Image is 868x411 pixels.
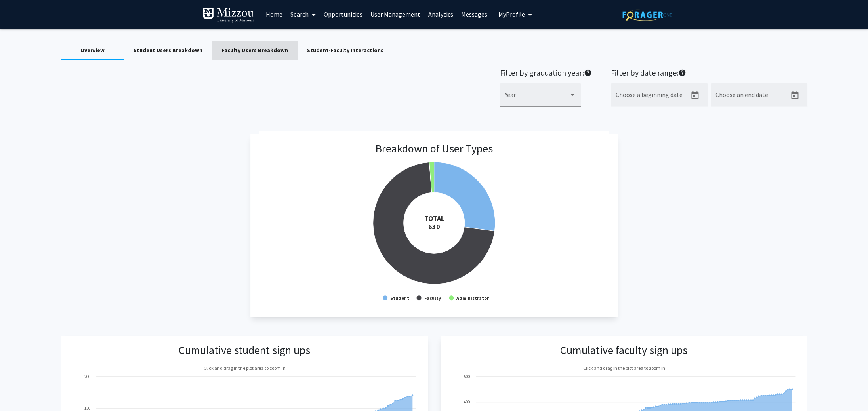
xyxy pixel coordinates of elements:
a: User Management [366,0,424,28]
tspan: TOTAL 630 [424,214,444,231]
text: Student [390,295,409,301]
iframe: Chat [6,375,34,405]
h2: Filter by graduation year: [500,68,592,80]
text: 200 [84,374,90,379]
img: ForagerOne Logo [622,9,672,21]
mat-icon: help [678,68,686,78]
span: My Profile [498,10,525,18]
a: Messages [457,0,491,28]
div: Student-Faculty Interactions [307,46,383,55]
text: 500 [464,374,470,379]
text: Click and drag in the plot area to zoom in [204,365,286,371]
mat-icon: help [584,68,592,78]
button: Open calendar [787,88,803,103]
div: Faculty Users Breakdown [221,46,288,55]
img: University of Missouri Logo [202,7,254,23]
a: Analytics [424,0,457,28]
text: Faculty [424,295,441,301]
h3: Cumulative student sign ups [178,344,310,357]
h3: Breakdown of User Types [375,142,493,156]
a: Home [262,0,286,28]
text: 400 [464,399,470,405]
text: Click and drag in the plot area to zoom in [583,365,665,371]
text: 150 [84,405,90,411]
h2: Filter by date range: [611,68,807,80]
a: Opportunities [320,0,366,28]
div: Overview [80,46,105,55]
button: Open calendar [687,88,703,103]
h3: Cumulative faculty sign ups [560,344,687,357]
a: Search [286,0,320,28]
div: Student Users Breakdown [134,46,202,55]
text: Administrator [456,295,489,301]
